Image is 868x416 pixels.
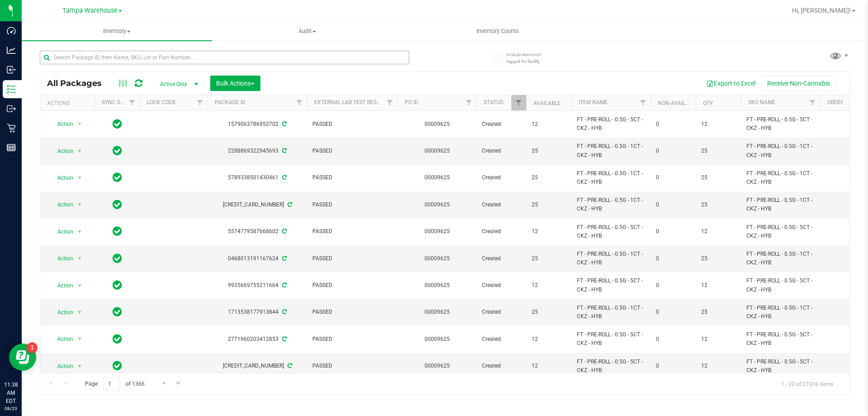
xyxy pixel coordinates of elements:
span: FT - PRE-ROLL - 0.5G - 1CT - CKZ - HYB [746,196,815,213]
span: 25 [532,254,566,263]
span: Action [49,118,74,130]
span: 25 [701,308,736,316]
span: PASSED [312,308,392,316]
span: 12 [701,335,736,344]
span: 0 [656,362,690,370]
span: Sync from Compliance System [281,228,287,234]
div: [CREDIT_CARD_NUMBER] [206,362,308,370]
span: In Sync [113,252,122,265]
a: Inventory [22,22,212,41]
span: Action [49,252,74,265]
span: FT - PRE-ROLL - 0.5G - 5CT - CKZ - HYB [746,330,815,348]
button: Receive Non-Cannabis [761,76,836,91]
span: FT - PRE-ROLL - 0.5G - 5CT - CKZ - HYB [577,330,645,348]
a: 00009625 [425,309,450,315]
span: 25 [701,173,736,182]
span: Action [49,333,74,345]
span: Created [482,335,521,344]
span: 25 [701,201,736,209]
inline-svg: Inbound [7,65,16,74]
div: [CREDIT_CARD_NUMBER] [206,201,308,209]
span: FT - PRE-ROLL - 0.5G - 1CT - CKZ - HYB [577,250,645,267]
a: 00009625 [425,255,450,262]
a: Filter [636,95,651,110]
inline-svg: Retail [7,124,16,133]
a: Audit [212,22,402,41]
div: 2771960203412853 [206,335,308,344]
span: 25 [532,308,566,316]
span: 0 [656,335,690,344]
span: 12 [532,362,566,370]
input: 1 [104,377,120,391]
span: Include items not tagged for facility [506,51,552,65]
span: 0 [656,173,690,182]
span: select [74,306,85,319]
span: PASSED [312,362,392,370]
span: Action [49,145,74,158]
a: 00009625 [425,363,450,369]
a: PO ID [405,99,418,105]
span: FT - PRE-ROLL - 0.5G - 5CT - CKZ - HYB [577,115,645,133]
a: Qty [703,100,713,106]
span: FT - PRE-ROLL - 0.5G - 1CT - CKZ - HYB [577,169,645,186]
span: Sync from Compliance System [286,201,292,208]
a: Filter [292,95,307,110]
span: select [74,172,85,184]
a: Lock Code [147,99,176,105]
a: Status [484,99,503,105]
a: Package ID [215,99,245,105]
span: In Sync [113,359,122,372]
button: Bulk Actions [210,76,260,91]
span: FT - PRE-ROLL - 0.5G - 5CT - CKZ - HYB [746,358,815,375]
span: 12 [701,281,736,290]
a: Filter [193,95,208,110]
a: 00009625 [425,174,450,181]
span: 12 [532,227,566,236]
span: 25 [532,173,566,182]
span: FT - PRE-ROLL - 0.5G - 5CT - CKZ - HYB [577,358,645,375]
span: Created [482,308,521,316]
a: Go to the next page [158,377,171,389]
span: Created [482,227,521,236]
span: FT - PRE-ROLL - 0.5G - 1CT - CKZ - HYB [577,304,645,321]
span: FT - PRE-ROLL - 0.5G - 5CT - CKZ - HYB [577,223,645,240]
span: Created [482,281,521,290]
button: Export to Excel [701,76,761,91]
span: 12 [701,362,736,370]
span: Created [482,173,521,182]
span: Action [49,360,74,373]
span: 0 [656,147,690,155]
span: Inventory Counts [464,27,531,35]
span: 25 [701,254,736,263]
a: Inventory Counts [402,22,593,41]
span: FT - PRE-ROLL - 0.5G - 1CT - CKZ - HYB [577,142,645,159]
span: Created [482,362,521,370]
span: In Sync [113,279,122,292]
span: PASSED [312,227,392,236]
a: External Lab Test Result [314,99,385,105]
span: In Sync [113,118,122,130]
span: 12 [532,281,566,290]
span: 12 [532,335,566,344]
div: Actions [47,100,91,106]
a: Order Id [827,99,850,105]
div: 1579063786952702 [206,120,308,129]
span: Hi, [PERSON_NAME]! [792,7,851,14]
div: 1713538177913844 [206,308,308,316]
span: Sync from Compliance System [281,148,287,154]
a: Filter [511,95,526,110]
span: 25 [532,201,566,209]
span: PASSED [312,120,392,129]
span: PASSED [312,281,392,290]
span: FT - PRE-ROLL - 0.5G - 1CT - CKZ - HYB [746,304,815,321]
span: In Sync [113,198,122,211]
a: Item Name [579,99,608,105]
span: Bulk Actions [216,80,255,87]
span: 12 [701,227,736,236]
span: Page of 1366 [77,377,152,391]
span: select [74,360,85,373]
span: Action [49,279,74,292]
span: Sync from Compliance System [286,363,292,369]
iframe: Resource center [9,344,36,371]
